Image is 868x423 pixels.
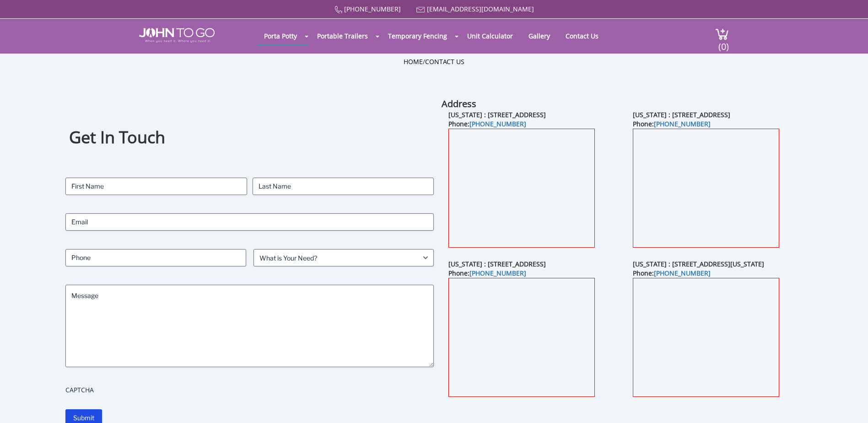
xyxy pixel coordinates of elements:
[654,119,711,128] a: [PHONE_NUMBER]
[448,269,526,277] b: Phone:
[522,27,557,45] a: Gallery
[633,119,711,128] b: Phone:
[654,269,711,277] a: [PHONE_NUMBER]
[448,119,526,128] b: Phone:
[718,33,729,53] span: (0)
[448,260,546,268] b: [US_STATE] : [STREET_ADDRESS]
[404,57,423,66] a: Home
[65,178,247,195] input: First Name
[404,57,464,66] ul: /
[559,27,605,45] a: Contact Us
[65,213,434,231] input: Email
[427,5,534,13] a: [EMAIL_ADDRESS][DOMAIN_NAME]
[334,6,342,14] img: Call
[65,385,434,395] label: CAPTCHA
[65,249,246,266] input: Phone
[139,28,215,43] img: JOHN to go
[633,260,764,268] b: [US_STATE] : [STREET_ADDRESS][US_STATE]
[381,27,454,45] a: Temporary Fencing
[69,126,430,149] h1: Get In Touch
[469,119,526,128] a: [PHONE_NUMBER]
[715,28,729,40] img: cart a
[310,27,375,45] a: Portable Trailers
[416,7,425,13] img: Mail
[253,178,434,195] input: Last Name
[448,110,546,119] b: [US_STATE] : [STREET_ADDRESS]
[460,27,520,45] a: Unit Calculator
[469,269,526,277] a: [PHONE_NUMBER]
[633,110,730,119] b: [US_STATE] : [STREET_ADDRESS]
[344,5,401,13] a: [PHONE_NUMBER]
[257,27,304,45] a: Porta Potty
[425,57,464,66] a: Contact Us
[633,269,711,277] b: Phone:
[442,98,476,110] b: Address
